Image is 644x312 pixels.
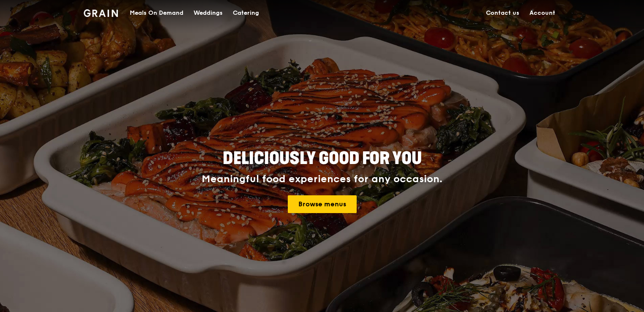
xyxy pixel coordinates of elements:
span: Deliciously good for you [223,148,422,169]
a: Catering [228,0,264,26]
a: Account [524,0,560,26]
div: Weddings [194,0,223,26]
img: Grain [84,9,118,17]
div: Meals On Demand [130,0,183,26]
div: Meaningful food experiences for any occasion. [170,173,474,185]
a: Browse menus [288,195,357,213]
a: Contact us [481,0,524,26]
a: Weddings [188,0,228,26]
div: Catering [233,0,259,26]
